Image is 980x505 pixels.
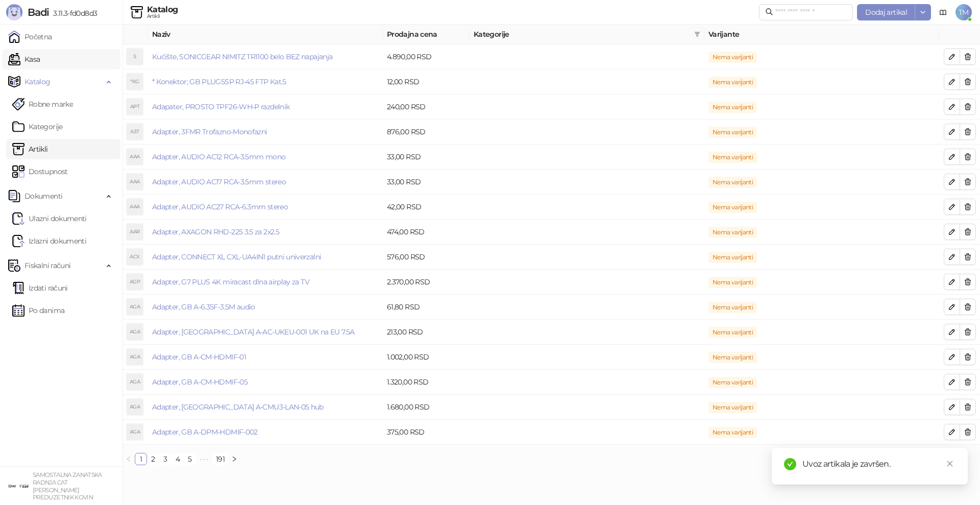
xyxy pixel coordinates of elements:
a: Kućište, SONICGEAR NIMITZ TR1100 belo BEZ napajanja [152,52,332,61]
li: Prethodna strana [122,453,135,465]
span: Nema varijanti [708,302,757,313]
span: Nema varijanti [708,402,757,413]
td: 876,00 RSD [383,119,470,145]
td: 33,00 RSD [383,145,470,170]
a: Adapter, AUDIO AC27 RCA-6.3mm stereo [152,202,288,211]
div: Uvoz artikala je završen. [802,458,955,470]
div: S [127,49,143,65]
td: Adapter, CONNECT XL CXL-UA4IN1 putni univerzalni [148,245,383,270]
a: Adapter, AUDIO AC12 RCA-3.5mm mono [152,152,285,161]
div: AAR [127,224,143,240]
a: * Konektor; GB PLUG5SP RJ-45 FTP Kat.5 [152,77,286,86]
span: Nema varijanti [708,177,757,188]
a: 191 [213,453,228,465]
span: Dodaj artikal [865,8,907,17]
a: Adapter, AUDIO AC17 RCA-3.5mm stereo [152,177,286,186]
span: Nema varijanti [708,352,757,363]
span: right [231,456,237,462]
span: close [946,460,953,467]
li: 4 [171,453,184,465]
button: Dodaj artikal [857,4,915,20]
a: 4 [172,453,183,465]
li: Sledeća strana [228,453,240,465]
a: 3 [160,453,171,465]
th: Prodajna cena [383,25,470,44]
div: AGP [127,274,143,290]
a: Adapter, AXAGON RHD-225 3.5 za 2x2.5 [152,227,279,236]
td: Adapter, GB A-DPM-HDMIF-002 [148,420,383,445]
a: Robne marke [12,94,73,114]
a: 1 [135,453,146,465]
a: Izdati računi [12,278,68,298]
a: Close [944,458,955,469]
td: 61,80 RSD [383,295,470,320]
img: Logo [6,4,22,20]
a: Kategorije [12,116,63,137]
td: Adapter, GB A-6.35F-3.5M audio [148,295,383,320]
td: Adapter, GB A-CM-HDMIF-01 [148,345,383,370]
span: Badi [28,6,49,18]
td: Adapter, GB A-CM-HDMIF-05 [148,370,383,395]
span: Nema varijanti [708,127,757,138]
td: Adapter, 3FMR Trofazno-Monofazni [148,119,383,145]
span: Nema varijanti [708,327,757,338]
div: AAA [127,149,143,165]
span: Nema varijanti [708,102,757,113]
th: Varijante [704,25,939,44]
span: check-circle [784,458,796,470]
div: Artikli [147,14,178,19]
a: 2 [148,453,159,465]
div: AGA [127,424,143,440]
span: left [126,456,132,462]
span: Katalog [24,71,51,92]
a: Dokumentacija [935,4,951,20]
td: Adapter, AUDIO AC27 RCA-6.3mm stereo [148,195,383,220]
li: 2 [147,453,159,465]
button: left [122,453,135,465]
li: 5 [184,453,196,465]
img: Artikli [131,6,143,18]
a: Po danima [12,300,64,321]
td: 1.680,00 RSD [383,395,470,420]
td: * Konektor; GB PLUG5SP RJ-45 FTP Kat.5 [148,69,383,94]
div: AGA [127,324,143,340]
li: Sledećih 5 Strana [196,453,212,465]
img: 64x64-companyLogo-ae27db6e-dfce-48a1-b68e-83471bd1bffd.png [8,476,29,496]
a: Izlazni dokumenti [12,231,86,251]
a: Adapter, GB A-6.35F-3.5M audio [152,302,255,311]
div: AAA [127,199,143,215]
td: Adapter, G7 PLUS 4K miracast dlna airplay za TV [148,270,383,295]
span: Fiskalni računi [24,255,70,276]
div: Katalog [147,6,178,14]
td: 1.002,00 RSD [383,345,470,370]
span: 3.11.3-fd0d8d3 [49,9,97,18]
td: 4.890,00 RSD [383,44,470,69]
a: Adapter, [GEOGRAPHIC_DATA] A-AC-UKEU-001 UK na EU 7.5A [152,327,354,336]
div: APT [127,99,143,115]
td: 12,00 RSD [383,69,470,94]
a: Adapter, GB A-DPM-HDMIF-002 [152,427,258,437]
span: Nema varijanti [708,227,757,238]
div: AGA [127,374,143,390]
a: Adapter, CONNECT XL CXL-UA4IN1 putni univerzalni [152,252,321,261]
td: Adapter, GB A-CMU3-LAN-05 hub [148,395,383,420]
td: Adapater, PROSTO TPF26-WH-P razdelnik [148,94,383,119]
td: Adapter, AXAGON RHD-225 3.5 za 2x2.5 [148,220,383,245]
td: 42,00 RSD [383,195,470,220]
a: Dostupnost [12,161,68,182]
a: Adapter, GB A-CM-HDMIF-05 [152,377,248,387]
td: 33,00 RSD [383,170,470,195]
a: Adapter, [GEOGRAPHIC_DATA] A-CMU3-LAN-05 hub [152,402,324,412]
span: Kategorije [474,29,690,40]
td: Adapter, GB A-AC-UKEU-001 UK na EU 7.5A [148,320,383,345]
td: 375,00 RSD [383,420,470,445]
span: Nema varijanti [708,52,757,63]
a: ArtikliArtikli [12,139,48,159]
li: 191 [212,453,228,465]
span: filter [692,27,702,42]
td: Kućište, SONICGEAR NIMITZ TR1100 belo BEZ napajanja [148,44,383,69]
td: 213,00 RSD [383,320,470,345]
td: 474,00 RSD [383,220,470,245]
span: Nema varijanti [708,277,757,288]
a: Kasa [8,49,40,69]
